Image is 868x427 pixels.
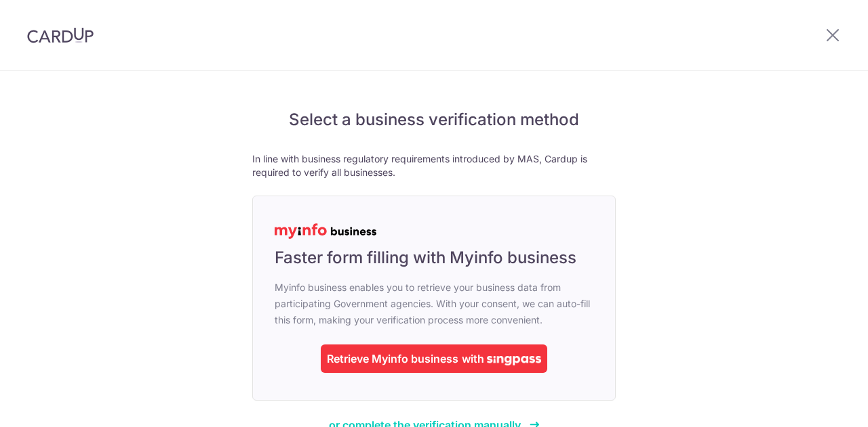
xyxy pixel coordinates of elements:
a: Faster form filling with Myinfo business Myinfo business enables you to retrieve your business da... [252,196,616,401]
span: Faster form filling with Myinfo business [275,247,576,269]
img: singpass [487,356,541,365]
p: In line with business regulatory requirements introduced by MAS, Cardup is required to verify all... [252,152,616,179]
span: Myinfo business enables you to retrieve your business data from participating Government agencies... [275,279,593,328]
div: Retrieve Myinfo business [327,351,458,367]
h5: Select a business verification method [252,109,616,131]
span: with [462,352,484,365]
img: MyInfoLogo [275,223,376,239]
iframe: Opens a widget where you can find more information [781,386,854,420]
img: CardUp [27,27,94,43]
